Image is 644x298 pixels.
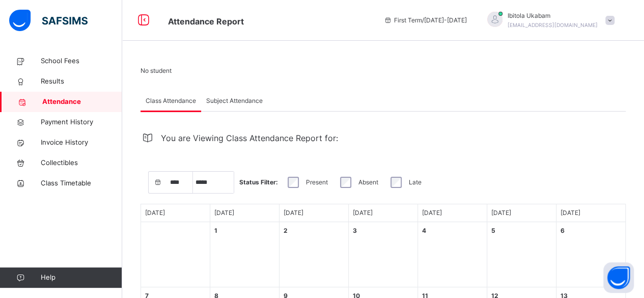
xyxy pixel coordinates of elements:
span: Status Filter: [239,178,278,187]
div: Day of Week [556,204,626,222]
img: safsims [9,10,88,31]
div: Empty Day [141,222,210,287]
div: Events for day 6 [556,222,626,287]
span: Class Attendance [146,96,196,105]
div: Events for day 3 [349,222,418,287]
div: Events for day 4 [418,222,487,287]
div: Events for day 2 [279,222,349,287]
span: Invoice History [41,138,122,148]
span: Collectibles [41,158,122,168]
p: No student [141,66,626,75]
button: Open asap [603,262,634,293]
div: 2 [284,226,288,235]
div: Day of Week [141,204,210,222]
span: Ibitola Ukabam [508,11,598,20]
div: IbitolaUkabam [477,11,620,30]
span: Payment History [41,117,122,127]
span: Results [41,76,122,87]
span: Attendance [42,97,122,107]
span: Attendance Report [168,16,244,26]
label: Absent [358,178,378,187]
div: 5 [491,226,495,235]
div: 4 [422,226,426,235]
span: session/term information [384,16,467,25]
div: 6 [561,226,565,235]
div: Day of Week [349,204,418,222]
span: [EMAIL_ADDRESS][DOMAIN_NAME] [508,22,598,28]
div: Day of Week [210,204,279,222]
span: School Fees [41,56,122,66]
div: Events for day 5 [487,222,556,287]
div: Day of Week [418,204,487,222]
div: 1 [214,226,217,235]
span: Class Timetable [41,178,122,188]
div: Day of Week [279,204,349,222]
div: Events for day 1 [210,222,279,287]
div: 3 [353,226,357,235]
span: Subject Attendance [206,96,263,105]
div: Day of Week [487,204,556,222]
span: You are Viewing Class Attendance Report for: [161,127,338,149]
label: Present [306,178,328,187]
span: Help [41,273,122,283]
label: Late [409,178,422,187]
